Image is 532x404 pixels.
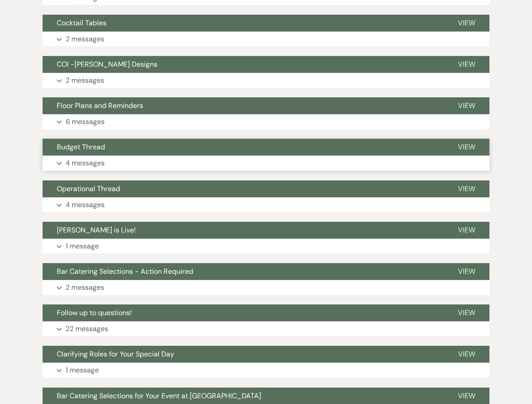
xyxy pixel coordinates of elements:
span: Budget Thread [57,142,105,152]
button: 1 message [43,239,489,254]
button: 2 messages [43,280,489,295]
button: View [444,180,489,197]
button: View [444,97,489,114]
span: View [458,18,475,28]
span: Bar Catering Selections for Your Event at [GEOGRAPHIC_DATA] [57,391,261,400]
button: Bar Catering Selections - Action Required [43,263,444,280]
p: 1 message [66,240,99,252]
button: View [444,15,489,32]
span: Clarifying Roles for Your Special Day [57,349,174,359]
button: 6 messages [43,114,489,129]
button: Clarifying Roles for Your Special Day [43,346,444,363]
span: View [458,349,475,359]
span: COI -[PERSON_NAME] Designs [57,60,157,69]
p: 4 messages [66,157,105,169]
span: Floor Plans and Reminders [57,101,143,110]
span: View [458,308,475,317]
button: 1 message [43,363,489,378]
span: View [458,267,475,276]
button: 4 messages [43,156,489,171]
button: View [444,304,489,321]
span: View [458,142,475,152]
p: 2 messages [66,33,104,45]
span: Bar Catering Selections - Action Required [57,267,193,276]
p: 2 messages [66,75,104,86]
button: Floor Plans and Reminders [43,97,444,114]
button: View [444,263,489,280]
p: 6 messages [66,116,105,128]
span: View [458,391,475,400]
button: 22 messages [43,321,489,336]
button: 2 messages [43,73,489,88]
button: Follow up to questions! [43,304,444,321]
span: View [458,60,475,69]
button: View [444,346,489,363]
p: 2 messages [66,282,104,293]
span: View [458,184,475,193]
span: Cocktail Tables [57,18,106,28]
button: Operational Thread [43,180,444,197]
p: 22 messages [66,323,108,335]
button: View [444,139,489,156]
span: Follow up to questions! [57,308,132,317]
p: 4 messages [66,199,105,211]
span: View [458,101,475,110]
span: [PERSON_NAME] is Live! [57,225,136,235]
button: 2 messages [43,32,489,47]
button: COI -[PERSON_NAME] Designs [43,56,444,73]
button: 4 messages [43,197,489,212]
span: View [458,225,475,235]
span: Operational Thread [57,184,120,193]
p: 1 message [66,364,99,376]
button: View [444,222,489,239]
button: Cocktail Tables [43,15,444,32]
button: Budget Thread [43,139,444,156]
button: [PERSON_NAME] is Live! [43,222,444,239]
button: View [444,56,489,73]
